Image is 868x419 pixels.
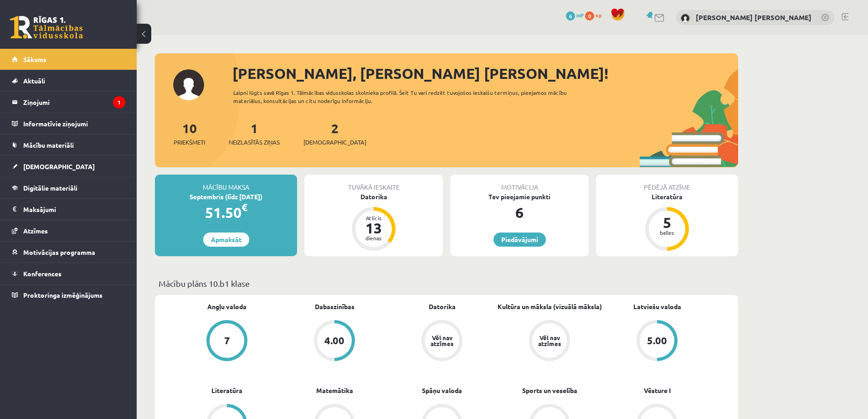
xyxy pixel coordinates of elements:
[174,120,205,147] a: 10Priekšmeti
[232,62,738,84] div: [PERSON_NAME], [PERSON_NAME] [PERSON_NAME]!
[229,120,280,147] a: 1Neizlasītās ziņas
[12,285,125,305] a: Proktoringa izmēģinājums
[12,49,125,70] a: Sākums
[304,175,443,192] div: Tuvākā ieskaite
[23,162,95,171] span: [DEMOGRAPHIC_DATA]
[12,70,125,91] a: Aktuāli
[23,248,95,256] span: Motivācijas programma
[12,263,125,284] a: Konferences
[681,14,690,23] img: Frančesko Pio Bevilakva
[596,192,738,202] div: Literatūra
[12,92,125,113] a: Ziņojumi1
[596,11,601,19] span: xp
[233,88,583,105] div: Laipni lūgts savā Rīgas 1. Tālmācības vidusskolas skolnieka profilā. Šeit Tu vari redzēt tuvojošo...
[450,192,589,202] div: Tev pieejamie punkti
[304,192,443,202] div: Datorika
[388,320,496,363] a: Vēl nav atzīmes
[585,11,606,19] a: 0 xp
[696,13,812,22] a: [PERSON_NAME] [PERSON_NAME]
[211,386,242,395] a: Literatūra
[315,302,354,311] a: Dabaszinības
[23,184,77,192] span: Digitālie materiāli
[23,199,125,220] legend: Maksājumi
[23,291,103,299] span: Proktoringa izmēģinājums
[596,192,738,252] a: Literatūra 5 balles
[155,192,297,202] div: Septembris (līdz [DATE])
[566,11,575,21] span: 6
[360,215,387,221] div: Atlicis
[576,11,584,19] span: mP
[653,215,681,230] div: 5
[429,302,456,311] a: Datorika
[498,302,602,311] a: Kultūra un māksla (vizuālā māksla)
[585,11,594,21] span: 0
[23,269,62,278] span: Konferences
[113,96,125,109] i: 1
[496,320,603,363] a: Vēl nav atzīmes
[450,202,589,223] div: 6
[281,320,388,363] a: 4.00
[12,177,125,198] a: Digitālie materiāli
[12,242,125,263] a: Motivācijas programma
[566,11,584,19] a: 6 mP
[12,220,125,241] a: Atzīmes
[23,227,48,235] span: Atzīmes
[173,320,281,363] a: 7
[12,156,125,177] a: [DEMOGRAPHIC_DATA]
[23,55,46,63] span: Sākums
[23,141,74,149] span: Mācību materiāli
[647,336,667,346] div: 5.00
[303,138,366,147] span: [DEMOGRAPHIC_DATA]
[537,335,562,347] div: Vēl nav atzīmes
[174,138,205,147] span: Priekšmeti
[23,113,125,134] legend: Informatīvie ziņojumi
[303,120,366,147] a: 2[DEMOGRAPHIC_DATA]
[155,202,297,223] div: 51.50
[304,192,443,252] a: Datorika Atlicis 13 dienas
[23,77,45,85] span: Aktuāli
[644,386,671,395] a: Vēsture I
[159,277,734,290] p: Mācību plāns 10.b1 klase
[429,335,455,347] div: Vēl nav atzīmes
[229,138,280,147] span: Neizlasītās ziņas
[12,134,125,155] a: Mācību materiāli
[224,336,230,346] div: 7
[316,386,353,395] a: Matemātika
[522,386,577,395] a: Sports un veselība
[241,201,247,214] span: €
[603,320,711,363] a: 5.00
[633,302,681,311] a: Latviešu valoda
[450,175,589,192] div: Motivācija
[596,175,738,192] div: Pēdējā atzīme
[360,221,387,235] div: 13
[422,386,462,395] a: Spāņu valoda
[493,233,546,247] a: Piedāvājumi
[10,16,83,39] a: Rīgas 1. Tālmācības vidusskola
[12,113,125,134] a: Informatīvie ziņojumi
[360,235,387,241] div: dienas
[653,230,681,235] div: balles
[203,233,249,247] a: Apmaksāt
[324,336,344,346] div: 4.00
[12,199,125,220] a: Maksājumi
[155,175,297,192] div: Mācību maksa
[23,92,125,113] legend: Ziņojumi
[207,302,247,311] a: Angļu valoda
